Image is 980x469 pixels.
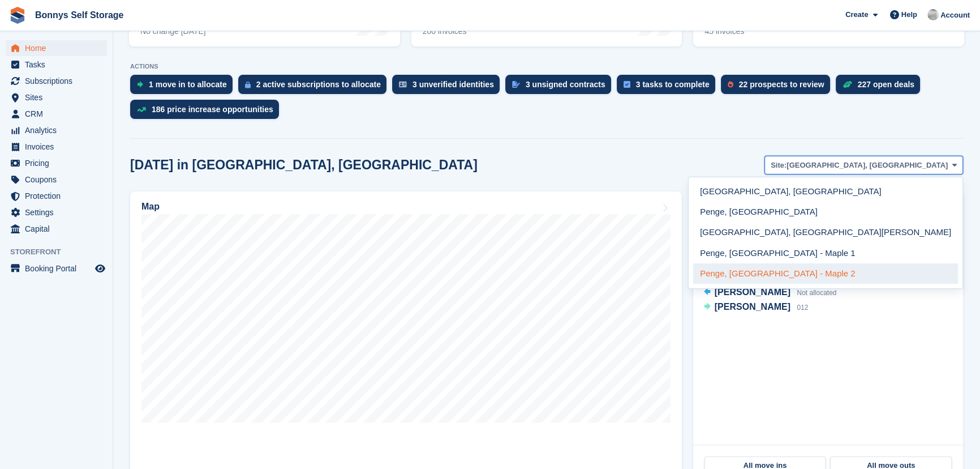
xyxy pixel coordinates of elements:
div: 1 move in to allocate [149,80,227,89]
span: Analytics [25,122,93,138]
a: Penge, [GEOGRAPHIC_DATA] [693,202,958,223]
a: menu [6,188,107,204]
div: 2 active subscriptions to allocate [256,80,381,89]
span: Create [845,9,868,20]
img: task-75834270c22a3079a89374b754ae025e5fb1db73e45f91037f5363f120a921f8.svg [624,81,630,88]
a: [GEOGRAPHIC_DATA], [GEOGRAPHIC_DATA] [693,182,958,202]
span: Home [25,40,93,56]
a: 3 unsigned contracts [505,75,617,100]
p: ACTIONS [130,63,963,70]
a: Bonnys Self Storage [31,6,128,24]
a: 186 price increase opportunities [130,100,285,125]
img: stora-icon-8386f47178a22dfd0bd8f6a31ec36ba5ce8667c1dd55bd0f319d3a0aa187defe.svg [9,7,26,24]
span: Booking Portal [25,261,93,276]
a: [PERSON_NAME] Not allocated [704,285,837,300]
div: 45 invoices [704,27,786,36]
img: price_increase_opportunities-93ffe204e8149a01c8c9dc8f82e8f89637d9d84a8eef4429ea346261dce0b2c0.svg [137,107,146,112]
a: menu [6,106,107,122]
a: Penge, [GEOGRAPHIC_DATA] - Maple 2 [693,263,958,284]
a: [GEOGRAPHIC_DATA], [GEOGRAPHIC_DATA][PERSON_NAME] [693,223,958,243]
a: menu [6,172,107,187]
span: 012 [797,304,808,312]
span: Protection [25,188,93,204]
a: menu [6,221,107,237]
span: Pricing [25,155,93,171]
img: move_ins_to_allocate_icon-fdf77a2bb77ea45bf5b3d319d69a93e2d87916cf1d5bf7949dd705db3b84f3ca.svg [137,81,143,88]
a: menu [6,40,107,56]
a: 22 prospects to review [721,75,836,100]
a: 1 move in to allocate [130,75,238,100]
span: Site: [771,160,786,171]
button: Site: [GEOGRAPHIC_DATA], [GEOGRAPHIC_DATA] [764,156,963,174]
div: 3 unsigned contracts [526,80,605,89]
a: menu [6,57,107,73]
a: 227 open deals [836,75,926,100]
div: 3 tasks to complete [636,80,710,89]
span: Invoices [25,139,93,155]
span: Settings [25,204,93,220]
span: Storefront [10,246,113,258]
span: Not allocated [797,289,836,297]
a: 2 active subscriptions to allocate [238,75,392,100]
a: menu [6,139,107,155]
a: Penge, [GEOGRAPHIC_DATA] - Maple 1 [693,243,958,263]
a: 3 tasks to complete [617,75,721,100]
span: Coupons [25,172,93,187]
h2: [DATE] in [GEOGRAPHIC_DATA], [GEOGRAPHIC_DATA] [130,157,478,173]
img: contract_signature_icon-13c848040528278c33f63329250d36e43548de30e8caae1d1a13099fd9432cc5.svg [512,81,520,88]
span: Help [901,9,917,20]
div: No change [DATE] [140,27,206,36]
a: 3 unverified identities [392,75,505,100]
span: [PERSON_NAME] [715,302,790,312]
div: 200 invoices [423,27,514,36]
a: menu [6,89,107,105]
img: James Bonny [927,9,939,20]
h2: Map [141,202,160,212]
a: menu [6,155,107,171]
a: menu [6,122,107,138]
a: menu [6,204,107,220]
a: menu [6,261,107,276]
img: verify_identity-adf6edd0f0f0b5bbfe63781bf79b02c33cf7c696d77639b501bdc392416b5a36.svg [399,81,407,88]
span: Account [940,10,970,21]
div: 22 prospects to review [739,80,824,89]
div: 227 open deals [858,80,914,89]
img: prospect-51fa495bee0391a8d652442698ab0144808aea92771e9ea1ae160a38d050c398.svg [728,81,733,88]
span: Tasks [25,57,93,73]
img: active_subscription_to_allocate_icon-d502201f5373d7db506a760aba3b589e785aa758c864c3986d89f69b8ff3... [245,81,251,88]
img: deal-1b604bf984904fb50ccaf53a9ad4b4a5d6e5aea283cecdc64d6e3604feb123c2.svg [843,80,852,88]
div: 186 price increase opportunities [152,105,273,114]
span: [GEOGRAPHIC_DATA], [GEOGRAPHIC_DATA] [786,160,948,171]
a: menu [6,73,107,89]
div: 3 unverified identities [412,80,494,89]
a: [PERSON_NAME] 012 [704,300,809,315]
span: Subscriptions [25,73,93,89]
span: [PERSON_NAME] [715,287,790,297]
a: Preview store [93,262,107,275]
span: CRM [25,106,93,122]
span: Capital [25,221,93,237]
span: Sites [25,89,93,105]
